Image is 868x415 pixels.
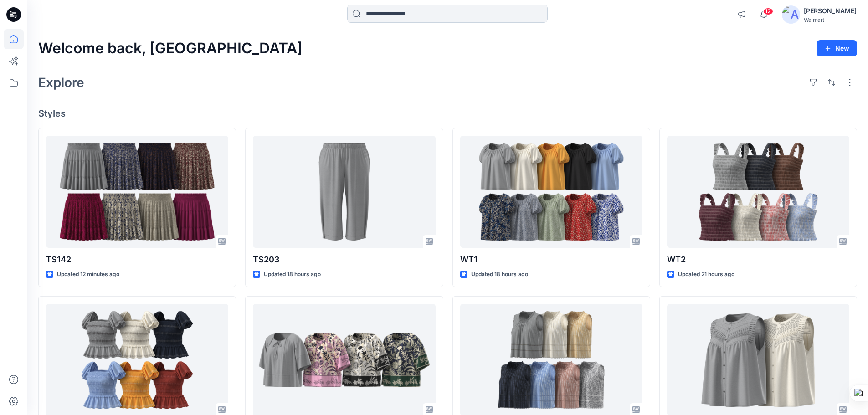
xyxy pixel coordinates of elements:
div: [PERSON_NAME] [804,5,857,16]
a: TS203 [253,136,435,248]
p: WT2 [667,253,849,266]
a: WT2 [667,136,849,248]
p: TS203 [253,253,435,266]
span: 12 [763,8,773,15]
p: TS142 [46,253,228,266]
p: Updated 18 hours ago [471,270,528,279]
img: avatar [782,5,800,24]
h2: Explore [38,75,84,90]
button: New [817,40,857,56]
a: TS142 [46,136,228,248]
div: Walmart [804,16,857,23]
p: Updated 18 hours ago [264,270,321,279]
h4: Styles [38,108,857,119]
p: Updated 21 hours ago [678,270,734,279]
h2: Welcome back, [GEOGRAPHIC_DATA] [38,40,303,57]
p: WT1 [460,253,642,266]
p: Updated 12 minutes ago [57,270,119,279]
a: WT1 [460,136,642,248]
